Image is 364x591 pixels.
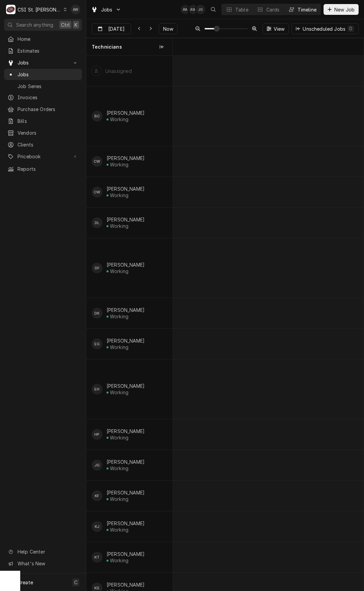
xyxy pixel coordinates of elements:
div: Working [110,192,128,198]
div: [PERSON_NAME] [107,490,145,495]
div: AW [181,5,190,14]
a: Clients [4,139,82,150]
span: Pricebook [18,153,68,160]
a: Vendors [4,127,82,138]
div: Cards [266,6,280,13]
span: K [74,21,78,28]
span: C [74,579,78,586]
div: BC [92,111,102,122]
button: Unscheduled Jobs0 [292,23,359,34]
span: View [272,25,286,32]
div: EH [92,384,102,395]
span: New Job [333,6,356,13]
a: Purchase Orders [4,104,82,115]
div: [PERSON_NAME] [107,217,145,222]
div: David Lindsey's Avatar [92,217,102,228]
div: Technicians column. SPACE for context menu [86,38,173,56]
span: Ctrl [61,21,70,28]
div: [PERSON_NAME] [107,110,145,116]
div: Erick Hudgens's Avatar [92,384,102,395]
div: [PERSON_NAME] [107,307,145,313]
div: CW [92,156,102,167]
div: Kevin Floyd's Avatar [92,490,102,501]
div: Unscheduled Jobs [303,25,354,32]
button: View [263,23,289,34]
div: [PERSON_NAME] [107,262,145,268]
div: Unassigned [105,68,132,74]
div: Kevin Jordan's Avatar [92,521,102,532]
span: Search anything [16,21,53,28]
span: Jobs [101,6,113,13]
span: Help Center [18,548,78,555]
a: Go to What's New [4,558,82,569]
a: Invoices [4,92,82,103]
a: Job Series [4,81,82,92]
div: Drew Koonce's Avatar [92,308,102,319]
div: Alexandria Wilp's Avatar [71,5,80,14]
a: Home [4,33,82,45]
div: [PERSON_NAME] [107,520,145,526]
span: Vendors [18,129,79,136]
span: Purchase Orders [18,106,79,113]
button: Open search [208,4,219,15]
div: Working [110,496,128,502]
div: Timeline [298,6,316,13]
div: [PERSON_NAME] [107,186,145,192]
div: C [6,5,16,14]
div: Working [110,162,128,167]
div: Working [110,116,128,122]
div: [PERSON_NAME] [107,582,145,588]
span: Bills [18,117,79,125]
span: What's New [18,560,78,567]
div: Working [110,527,128,533]
button: New Job [324,4,359,15]
span: Invoices [18,94,79,101]
div: Working [110,558,128,563]
a: Estimates [4,45,82,56]
a: Go to Jobs [4,57,82,68]
div: EG [92,339,102,349]
div: Herb Phillips's Avatar [92,429,102,440]
div: 0 [349,25,353,32]
div: KJ [92,521,102,532]
div: DF [92,263,102,273]
div: KF [92,490,102,501]
button: [DATE] [92,23,131,34]
a: Go to Help Center [4,546,82,557]
span: Jobs [18,71,79,78]
button: Search anythingCtrlK [4,19,82,31]
span: Reports [18,165,79,172]
div: Working [110,344,128,350]
div: Brad Cope's Avatar [92,111,102,122]
div: Jeff George's Avatar [196,5,205,14]
div: [PERSON_NAME] [107,428,145,434]
a: Jobs [4,69,82,80]
div: Working [110,465,128,471]
span: Home [18,35,79,43]
a: Go to Pricebook [4,151,82,162]
span: Now [162,25,175,32]
div: Working [110,223,128,229]
span: Create [18,580,33,585]
div: KT [92,552,102,563]
div: DK [92,308,102,319]
div: [PERSON_NAME] [107,155,145,161]
div: [PERSON_NAME] [107,338,145,344]
div: [PERSON_NAME] [107,459,145,465]
span: Technicians [92,44,122,50]
div: Eric Guard's Avatar [92,339,102,349]
span: Estimates [18,47,79,54]
div: JG [92,460,102,471]
div: AW [71,5,80,14]
div: HP [92,429,102,440]
a: Go to Jobs [88,4,124,15]
a: Reports [4,163,82,174]
span: Clients [18,141,79,148]
div: Jeff George's Avatar [92,460,102,471]
div: JG [196,5,205,14]
div: AW [188,5,198,14]
div: Kris Thomason's Avatar [92,552,102,563]
button: Now [159,23,178,34]
div: Working [110,435,128,440]
span: Jobs [18,59,68,66]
